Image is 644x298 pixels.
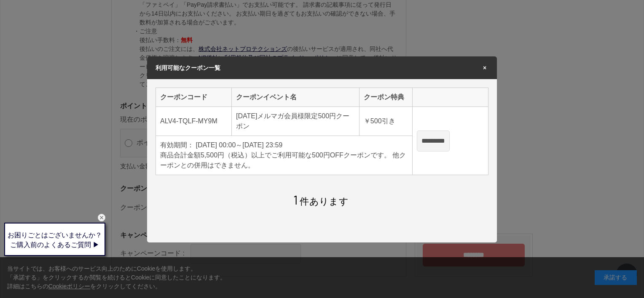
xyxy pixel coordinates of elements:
span: [DATE] 00:00～[DATE] 23:59 [196,141,282,149]
th: クーポンイベント名 [232,88,360,107]
th: クーポン特典 [359,88,412,107]
th: クーポンコード [156,88,232,107]
td: ALV4-TQLF-MY9M [156,107,232,136]
span: 件あります [293,196,349,207]
span: × [481,65,488,71]
span: 有効期間： [160,141,194,149]
div: 商品合計金額5,500円（税込）以上でご利用可能な500円OFFクーポンです。 他クーポンとの併用はできません。 [160,150,408,170]
td: 引き [359,107,412,136]
td: [DATE]メルマガ会員様限定500円クーポン [232,107,360,136]
span: 利用可能なクーポン一覧 [156,64,220,71]
span: 1 [293,192,298,207]
span: ￥500 [364,117,382,125]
